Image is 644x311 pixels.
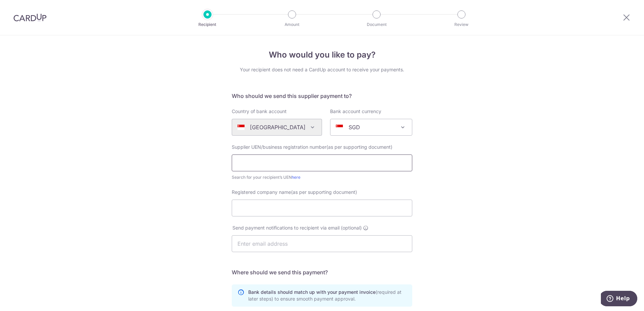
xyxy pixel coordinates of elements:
h5: Where should we send this payment? [232,268,412,276]
h4: Who would you like to pay? [232,49,412,61]
a: here [292,175,300,180]
label: Bank account currency [330,108,381,115]
input: Enter email address [232,235,412,252]
p: Bank details should match up with your payment invoice [248,289,407,302]
img: CardUp [13,13,46,22]
label: Country of bank account [232,108,287,115]
span: Help [15,5,29,11]
div: Your recipient does not need a CardUp account to receive your payments. [232,66,412,73]
p: Recipient [183,21,232,28]
span: SGD [330,119,412,135]
span: SGD [330,119,412,136]
iframe: Opens a widget where you can find more information [601,291,637,308]
span: Supplier UEN/business registration number(as per supporting document) [232,144,392,150]
span: Send payment notifications to recipient via email (optional) [232,224,362,231]
div: Search for your recipient’s UEN [232,174,412,181]
p: Amount [267,21,317,28]
p: Document [352,21,401,28]
p: SGD [349,123,360,131]
p: Review [437,21,486,28]
h5: Who should we send this supplier payment to? [232,92,412,100]
span: Registered company name(as per supporting document) [232,189,357,195]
